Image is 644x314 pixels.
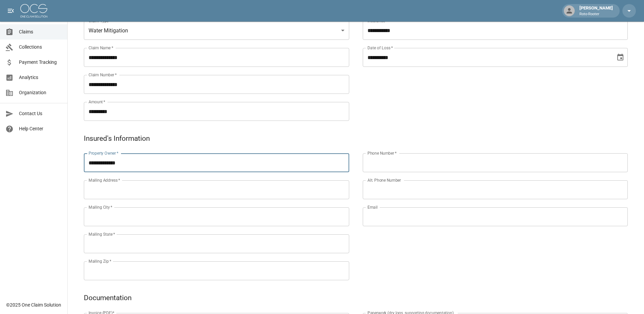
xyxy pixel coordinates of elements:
label: Mailing Zip [89,258,112,264]
label: Mailing Address [89,177,120,183]
label: Mailing State [89,231,115,237]
label: Claim Name [89,45,113,51]
button: open drawer [4,4,18,18]
label: Email [367,204,378,210]
button: Choose date, selected date is Sep 7, 2025 [614,51,627,64]
p: Roto-Rooter [579,11,613,17]
span: Contact Us [19,110,62,117]
span: Payment Tracking [19,59,62,66]
label: Mailing City [89,204,113,210]
span: Organization [19,89,62,96]
div: Water Mitigation [84,21,349,40]
label: Property Owner [89,150,119,156]
span: Analytics [19,74,62,81]
label: Claim Number [89,72,117,78]
div: © 2025 One Claim Solution [6,302,61,308]
label: Amount [89,99,105,105]
span: Help Center [19,125,62,132]
label: Date of Loss [367,45,393,51]
span: Claims [19,28,62,35]
img: ocs-logo-white-transparent.png [20,4,47,18]
div: [PERSON_NAME] [577,5,616,17]
label: Alt. Phone Number [367,177,401,183]
span: Collections [19,44,62,51]
label: Phone Number [367,150,397,156]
